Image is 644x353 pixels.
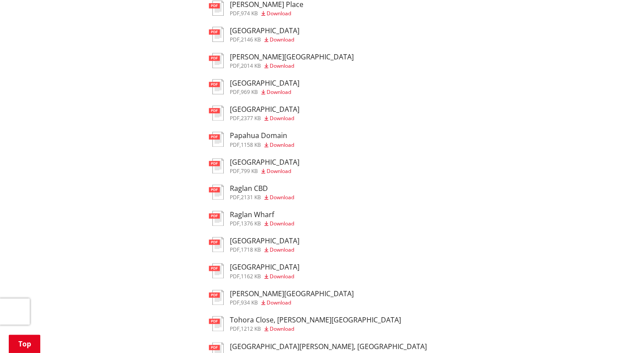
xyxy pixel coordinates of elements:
a: Raglan Wharf pdf,1376 KB Download [209,211,294,226]
img: document-pdf.svg [209,237,224,252]
a: [GEOGRAPHIC_DATA] pdf,1162 KB Download [209,263,299,279]
span: Download [267,299,291,306]
span: 2146 KB [241,36,261,43]
img: document-pdf.svg [209,53,224,68]
h3: Raglan CBD [230,184,294,193]
div: , [230,169,299,174]
span: pdf [230,246,239,253]
span: 799 KB [241,167,258,175]
span: pdf [230,325,239,332]
h3: [GEOGRAPHIC_DATA] [230,263,299,271]
h3: [GEOGRAPHIC_DATA] [230,79,299,87]
div: , [230,247,299,253]
h3: [GEOGRAPHIC_DATA] [230,27,299,35]
span: Download [270,114,294,122]
span: Download [270,194,294,201]
a: [PERSON_NAME][GEOGRAPHIC_DATA] pdf,934 KB Download [209,290,354,305]
span: 1376 KB [241,220,261,227]
h3: [PERSON_NAME][GEOGRAPHIC_DATA] [230,290,354,298]
span: Download [267,88,291,96]
span: 974 KB [241,10,258,17]
a: Papahua Domain pdf,1158 KB Download [209,132,294,147]
span: pdf [230,141,239,149]
span: Download [270,141,294,149]
h3: [GEOGRAPHIC_DATA] [230,158,299,166]
img: document-pdf.svg [209,316,224,331]
span: Download [270,220,294,227]
img: document-pdf.svg [209,158,224,173]
span: 2377 KB [241,114,261,122]
a: [GEOGRAPHIC_DATA] pdf,1718 KB Download [209,237,299,253]
span: 969 KB [241,88,258,96]
span: Download [267,10,291,17]
div: , [230,90,299,95]
img: document-pdf.svg [209,105,224,121]
a: [GEOGRAPHIC_DATA] pdf,799 KB Download [209,158,299,174]
a: Tohora Close, [PERSON_NAME][GEOGRAPHIC_DATA] pdf,1212 KB Download [209,316,401,332]
div: , [230,142,294,148]
span: 1212 KB [241,325,261,332]
div: , [230,11,303,16]
span: Download [270,273,294,280]
div: , [230,195,294,200]
span: pdf [230,36,239,43]
span: Download [267,167,291,175]
span: 934 KB [241,299,258,306]
span: pdf [230,88,239,96]
span: pdf [230,167,239,175]
iframe: Messenger Launcher [604,316,635,348]
div: , [230,300,354,305]
h3: Raglan Wharf [230,211,294,219]
span: 1718 KB [241,246,261,253]
img: document-pdf.svg [209,290,224,305]
div: , [230,326,401,332]
span: pdf [230,299,239,306]
a: Raglan CBD pdf,2131 KB Download [209,184,294,200]
div: , [230,63,354,69]
span: 2014 KB [241,62,261,69]
a: [PERSON_NAME] Place pdf,974 KB Download [209,0,303,16]
span: pdf [230,62,239,69]
div: , [230,221,294,226]
h3: [PERSON_NAME][GEOGRAPHIC_DATA] [230,53,354,61]
h3: [GEOGRAPHIC_DATA] [230,237,299,245]
h3: [PERSON_NAME] Place [230,0,303,9]
span: Download [270,36,294,43]
span: Download [270,62,294,69]
a: [PERSON_NAME][GEOGRAPHIC_DATA] pdf,2014 KB Download [209,53,354,69]
img: document-pdf.svg [209,211,224,226]
h3: Papahua Domain [230,132,294,140]
h3: [GEOGRAPHIC_DATA][PERSON_NAME], [GEOGRAPHIC_DATA] [230,342,427,350]
span: pdf [230,114,239,122]
h3: [GEOGRAPHIC_DATA] [230,105,299,114]
a: [GEOGRAPHIC_DATA] pdf,2377 KB Download [209,105,299,121]
img: document-pdf.svg [209,263,224,278]
span: 1162 KB [241,273,261,280]
img: document-pdf.svg [209,79,224,94]
img: document-pdf.svg [209,184,224,200]
img: document-pdf.svg [209,132,224,147]
img: document-pdf.svg [209,0,224,16]
span: 2131 KB [241,194,261,201]
span: pdf [230,194,239,201]
h3: Tohora Close, [PERSON_NAME][GEOGRAPHIC_DATA] [230,316,401,324]
span: pdf [230,10,239,17]
img: document-pdf.svg [209,27,224,42]
div: , [230,116,299,121]
span: 1158 KB [241,141,261,149]
span: Download [270,325,294,332]
span: Download [270,246,294,253]
span: pdf [230,220,239,227]
a: [GEOGRAPHIC_DATA] pdf,2146 KB Download [209,27,299,42]
div: , [230,37,299,42]
span: pdf [230,273,239,280]
a: Top [9,335,40,353]
div: , [230,274,299,279]
a: [GEOGRAPHIC_DATA] pdf,969 KB Download [209,79,299,95]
